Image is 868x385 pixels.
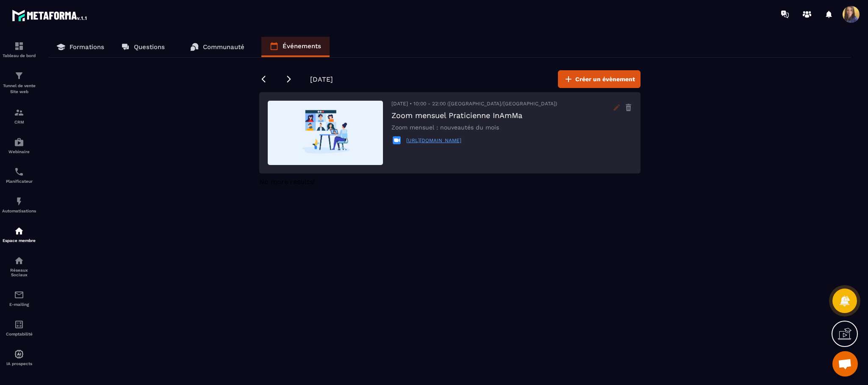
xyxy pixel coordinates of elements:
p: Événements [283,42,321,50]
span: [DATE] • 10:00 - 22:00 ([GEOGRAPHIC_DATA]/[GEOGRAPHIC_DATA]) [391,101,557,107]
p: E-mailing [2,302,36,307]
p: Planificateur [2,179,36,184]
img: logo [12,8,88,23]
span: Créer un évènement [575,75,635,83]
img: social-network [14,256,24,266]
p: Espace membre [2,238,36,243]
a: formationformationTableau de bord [2,35,36,64]
img: email [14,290,24,300]
span: [DATE] [310,75,333,83]
a: formationformationTunnel de vente Site web [2,64,36,101]
a: automationsautomationsEspace membre [2,220,36,249]
img: formation [14,71,24,81]
img: automations [14,226,24,236]
a: social-networksocial-networkRéseaux Sociaux [2,249,36,283]
p: Réseaux Sociaux [2,268,36,277]
h3: Zoom mensuel Praticienne InAmMa [391,111,557,120]
img: automations [14,349,24,359]
img: formation [14,41,24,51]
p: Zoom mensuel : nouveautés du mois [391,124,557,131]
a: accountantaccountantComptabilité [2,313,36,343]
span: No more results! [259,178,315,186]
a: automationsautomationsAutomatisations [2,190,36,220]
p: Communauté [203,43,244,51]
a: Événements [261,37,330,57]
p: Tableau de bord [2,53,36,58]
a: Questions [113,37,173,57]
a: Formations [48,37,113,57]
a: emailemailE-mailing [2,283,36,313]
img: accountant [14,319,24,330]
p: Questions [134,43,165,51]
img: default event img [268,101,383,165]
p: Formations [69,43,104,51]
img: formation [14,107,24,118]
p: IA prospects [2,361,36,366]
img: automations [14,137,24,147]
img: scheduler [14,167,24,177]
a: formationformationCRM [2,101,36,131]
p: Automatisations [2,209,36,213]
p: Tunnel de vente Site web [2,83,36,95]
a: automationsautomationsWebinaire [2,131,36,160]
a: Ouvrir le chat [832,351,858,377]
p: Comptabilité [2,332,36,336]
a: schedulerschedulerPlanificateur [2,160,36,190]
a: [URL][DOMAIN_NAME] [406,137,461,143]
img: automations [14,196,24,206]
button: Créer un évènement [558,70,641,88]
p: CRM [2,120,36,124]
a: Communauté [182,37,253,57]
p: Webinaire [2,149,36,154]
